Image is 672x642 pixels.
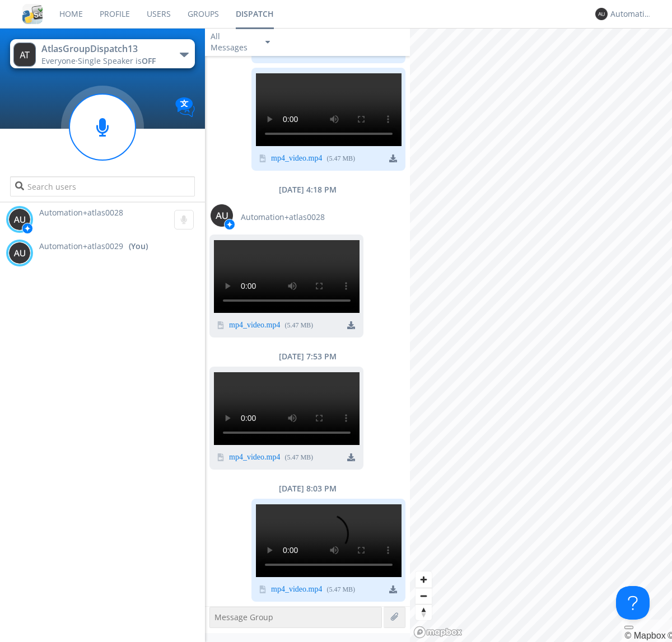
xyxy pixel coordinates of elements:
[326,154,355,163] div: ( 5.47 MB )
[416,588,432,604] span: Zoom out
[129,241,148,252] div: (You)
[8,242,31,264] img: 373638.png
[211,31,255,53] div: All Messages
[259,154,267,162] img: video icon
[265,41,270,44] img: caret-down-sm.svg
[284,453,313,462] div: ( 5.47 MB )
[41,55,167,67] div: Everyone ·
[610,8,652,20] div: Automation+atlas0029
[211,204,233,227] img: 373638.png
[271,154,322,163] a: mp4_video.mp4
[41,43,167,55] div: AtlasGroupDispatch13
[624,631,665,640] a: Mapbox
[595,8,608,20] img: 373638.png
[347,453,355,461] img: download media button
[217,321,225,329] img: video icon
[284,321,313,330] div: ( 5.47 MB )
[416,588,432,604] button: Zoom out
[229,321,280,330] a: mp4_video.mp4
[416,571,432,588] button: Zoom in
[271,585,322,594] a: mp4_video.mp4
[416,604,432,620] button: Reset bearing to north
[416,604,432,620] span: Reset bearing to north
[205,184,410,195] div: [DATE] 4:18 PM
[39,207,123,218] span: Automation+atlas0028
[624,626,633,629] button: Toggle attribution
[413,626,463,639] a: Mapbox logo
[259,585,267,593] img: video icon
[229,453,280,462] a: mp4_video.mp4
[205,483,410,494] div: [DATE] 8:03 PM
[10,39,194,68] button: AtlasGroupDispatch13Everyone·Single Speaker isOFF
[142,55,156,66] span: OFF
[22,4,43,24] img: cddb5a64eb264b2086981ab96f4c1ba7
[13,43,36,67] img: 373638.png
[8,208,31,231] img: 373638.png
[616,586,650,620] iframe: Toggle Customer Support
[241,212,325,223] span: Automation+atlas0028
[326,585,355,594] div: ( 5.47 MB )
[347,321,355,329] img: download media button
[78,55,156,66] span: Single Speaker is
[389,585,397,593] img: download media button
[217,453,225,461] img: video icon
[10,176,194,196] input: Search users
[389,154,397,162] img: download media button
[205,351,410,362] div: [DATE] 7:53 PM
[39,241,123,252] span: Automation+atlas0029
[175,97,195,117] img: Translation enabled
